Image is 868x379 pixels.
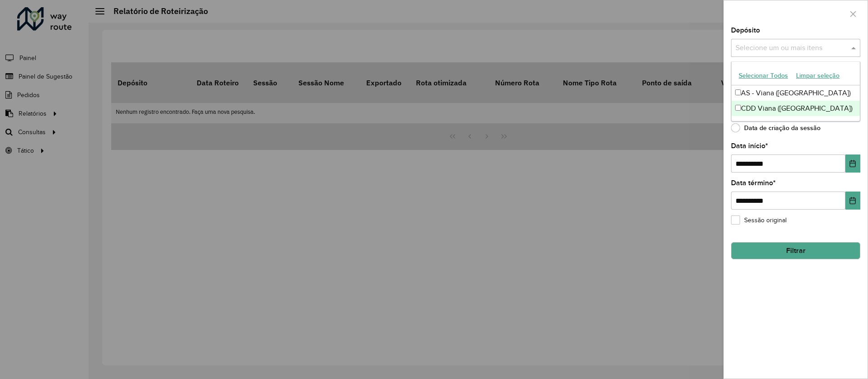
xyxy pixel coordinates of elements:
[735,69,792,83] button: Selecionar Todos
[731,25,760,36] label: Depósito
[731,123,821,132] label: Data de criação da sessão
[731,85,860,101] div: AS - Viana ([GEOGRAPHIC_DATA])
[731,61,860,122] ng-dropdown-panel: Options list
[731,140,768,151] label: Data início
[845,192,860,210] button: Choose Date
[731,101,860,116] div: CDD Viana ([GEOGRAPHIC_DATA])
[731,178,776,188] label: Data término
[845,154,860,173] button: Choose Date
[731,215,787,225] label: Sessão original
[792,69,844,83] button: Limpar seleção
[731,242,860,259] button: Filtrar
